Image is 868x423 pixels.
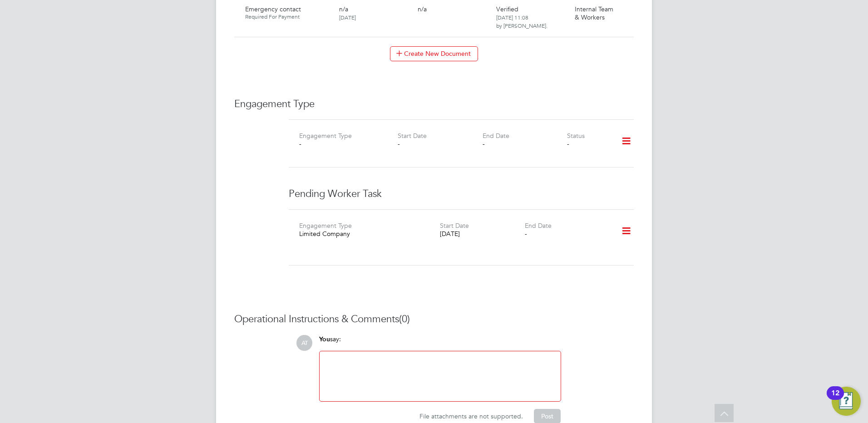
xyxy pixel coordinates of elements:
[419,412,523,420] span: File attachments are not supported.
[299,230,440,238] div: Limited Company
[296,335,312,351] span: AT
[299,132,352,140] label: Engagement Type
[440,230,524,238] div: [DATE]
[289,187,634,201] h3: Pending Worker Task
[831,393,839,405] div: 12
[339,5,348,13] span: n/a
[245,5,301,13] span: Emergency contact
[398,132,427,140] label: Start Date
[567,132,585,140] label: Status
[399,313,410,325] span: (0)
[575,5,613,21] span: Internal Team & Workers
[245,13,332,20] span: Required For Payment
[398,140,482,148] div: -
[319,335,561,351] div: say:
[832,387,861,416] button: Open Resource Center, 12 new notifications
[339,14,356,21] span: [DATE]
[483,140,567,148] div: -
[299,140,384,148] div: -
[234,98,634,111] h3: Engagement Type
[390,46,478,61] button: Create New Document
[483,132,509,140] label: End Date
[319,335,330,343] span: You
[525,221,552,230] label: End Date
[525,230,609,238] div: -
[496,5,518,13] span: Verified
[440,221,469,230] label: Start Date
[234,313,634,326] h3: Operational Instructions & Comments
[418,5,427,13] span: n/a
[567,140,609,148] div: -
[299,221,352,230] label: Engagement Type
[496,14,547,29] span: [DATE] 11:08 by [PERSON_NAME].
